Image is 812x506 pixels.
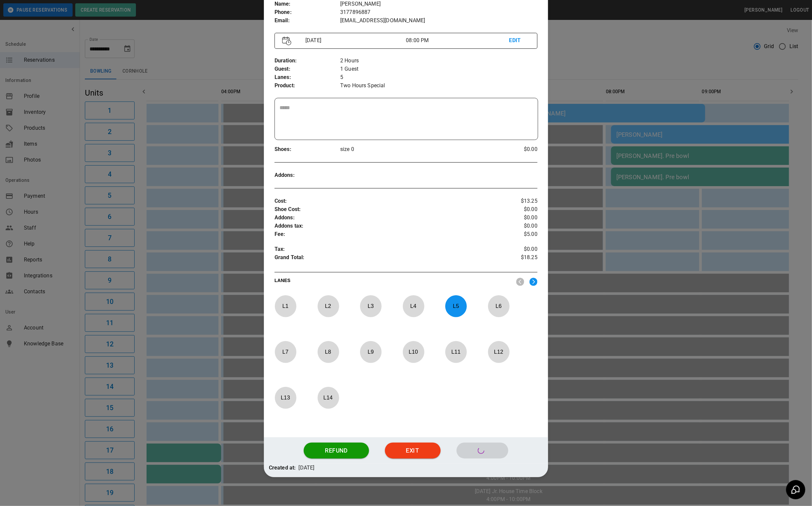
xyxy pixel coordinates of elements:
p: $0.00 [494,222,537,230]
button: Exit [385,443,441,459]
p: 1 Guest [340,65,537,73]
p: L 13 [275,390,296,405]
p: Grand Total : [275,253,494,263]
p: Shoes : [275,145,340,154]
p: 5 [340,73,537,82]
p: L 2 [317,298,339,314]
p: L 14 [317,390,339,405]
p: Lanes : [275,73,340,82]
p: $0.00 [494,145,537,153]
p: $0.00 [494,205,537,214]
p: Guest : [275,65,340,73]
p: size 0 [340,145,494,153]
p: L 9 [360,344,382,360]
p: Addons : [275,171,340,180]
p: 08:00 PM [406,36,509,44]
p: Shoe Cost : [275,205,494,214]
img: nav_left.svg [516,278,524,286]
p: L 6 [488,298,510,314]
p: L 10 [403,344,424,360]
p: Duration : [275,57,340,65]
p: $13.25 [494,197,537,205]
p: 3177896887 [340,8,537,17]
p: L 8 [317,344,339,360]
p: Phone : [275,8,340,17]
p: EDIT [509,36,530,45]
p: [DATE] [299,464,315,472]
p: Fee : [275,230,494,239]
p: Tax : [275,245,494,253]
p: [EMAIL_ADDRESS][DOMAIN_NAME] [340,17,537,25]
p: L 12 [488,344,510,360]
p: Addons : [275,214,494,222]
button: Refund [304,443,369,459]
p: 2 Hours [340,57,537,65]
p: Addons tax : [275,222,494,230]
p: $5.00 [494,230,537,239]
p: L 1 [275,298,296,314]
p: L 4 [403,298,424,314]
p: L 11 [445,344,467,360]
p: L 3 [360,298,382,314]
p: $0.00 [494,245,537,253]
p: $0.00 [494,214,537,222]
img: right.svg [530,278,537,286]
p: [DATE] [303,36,406,44]
p: Cost : [275,197,494,205]
p: Two Hours Special [340,82,537,90]
p: Created at: [269,464,296,472]
p: $18.25 [494,253,537,263]
p: Product : [275,82,340,90]
p: Email : [275,17,340,25]
p: L 5 [445,298,467,314]
p: LANES [275,277,511,286]
p: L 7 [275,344,296,360]
img: Vector [282,36,291,45]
